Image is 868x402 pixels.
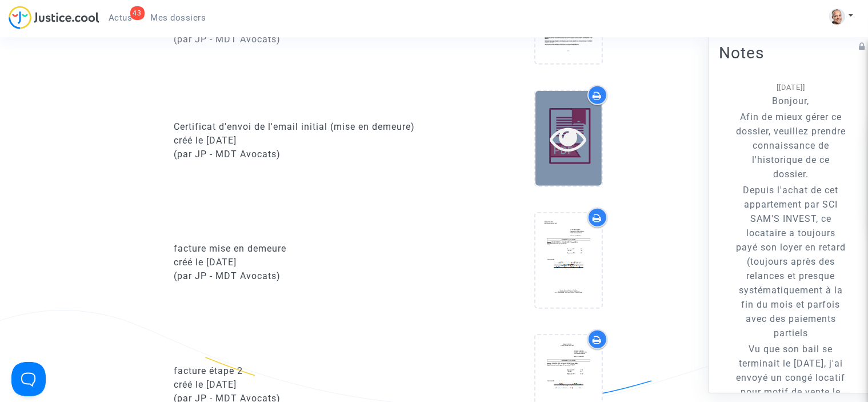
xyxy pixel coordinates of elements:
[99,9,142,26] a: 43Actus
[736,93,846,108] p: Bonjour,
[130,6,145,20] div: 43
[109,13,133,23] span: Actus
[174,148,426,161] div: (par JP - MDT Avocats)
[174,364,426,378] div: facture étape 2
[174,256,426,269] div: créé le [DATE]
[174,378,426,392] div: créé le [DATE]
[174,120,426,134] div: Certificat d'envoi de l'email initial (mise en demeure)
[9,6,99,29] img: jc-logo.svg
[777,82,805,91] span: [[DATE]]
[174,242,426,256] div: facture mise en demeure
[11,362,46,396] iframe: Help Scout Beacon - Open
[174,269,426,283] div: (par JP - MDT Avocats)
[736,183,846,340] p: Depuis l'achat de cet appartement par SCI SAM'S INVEST, ce locataire a toujours payé son loyer en...
[719,42,863,62] h2: Notes
[151,13,206,23] span: Mes dossiers
[829,9,845,25] img: ACg8ocKZU31xno-LpBqyWwI6qQfhaET-15XAm_d3fkRpZRSuTkJYLxqnFA=s96-c
[174,134,426,148] div: créé le [DATE]
[736,109,846,181] p: Afin de mieux gérer ce dossier, veuillez prendre connaissance de l'historique de ce dossier.
[174,33,426,46] div: (par JP - MDT Avocats)
[142,9,215,26] a: Mes dossiers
